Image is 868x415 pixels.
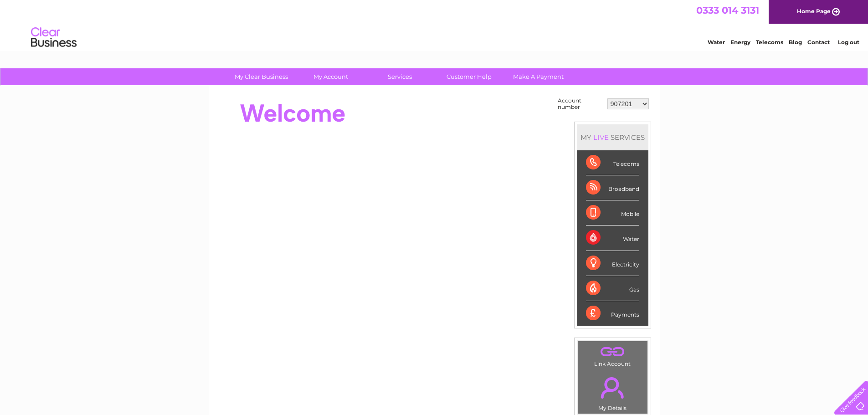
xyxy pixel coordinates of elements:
a: Log out [838,39,859,46]
div: Mobile [586,200,639,225]
div: Payments [586,301,639,326]
div: LIVE [591,133,611,142]
a: Make A Payment [501,68,576,85]
a: . [580,372,645,404]
a: Energy [730,39,750,46]
a: Services [362,68,437,85]
a: Water [708,39,725,46]
a: 0333 014 3131 [696,5,759,16]
div: Gas [586,276,639,301]
a: Customer Help [431,68,507,85]
a: . [580,343,645,359]
div: Telecoms [586,150,639,175]
img: logo.png [31,24,77,51]
div: Broadband [586,175,639,200]
div: Clear Business is a trading name of Verastar Limited (registered in [GEOGRAPHIC_DATA] No. 3667643... [219,5,650,44]
a: My Account [293,68,368,85]
a: Contact [807,39,830,46]
div: MY SERVICES [577,124,648,150]
div: Electricity [586,251,639,276]
td: My Details [577,369,648,414]
a: My Clear Business [224,68,299,85]
a: Telecoms [756,39,783,46]
div: Water [586,225,639,251]
td: Link Account [577,341,648,369]
td: Account number [555,95,605,113]
a: Blog [789,39,802,46]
